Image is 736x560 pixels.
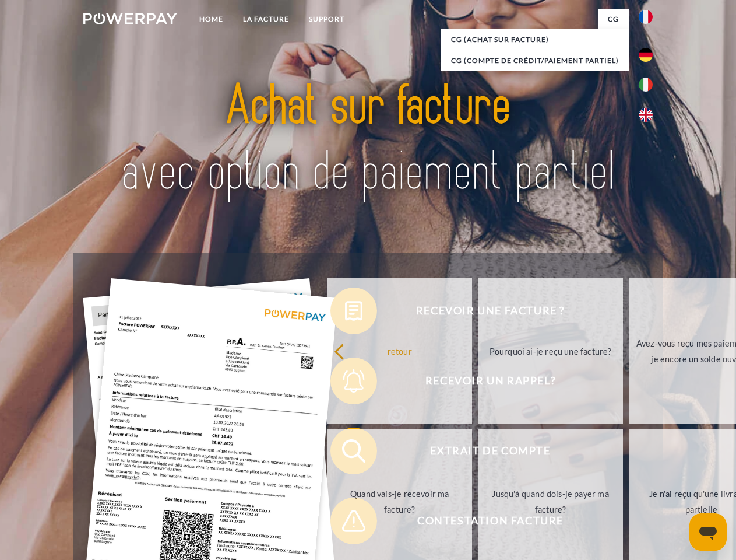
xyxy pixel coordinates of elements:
a: CG (achat sur facture) [441,29,629,50]
a: Support [299,9,354,30]
img: en [639,108,653,122]
div: Pourquoi ai-je reçu une facture? [485,343,616,359]
div: Jusqu'à quand dois-je payer ma facture? [485,486,616,517]
img: fr [639,10,653,24]
img: logo-powerpay-white.svg [83,13,177,24]
a: Home [189,9,233,30]
a: CG [598,9,629,30]
div: retour [334,343,465,359]
iframe: Bouton de lancement de la fenêtre de messagerie [689,513,727,551]
img: it [639,78,653,92]
a: CG (Compte de crédit/paiement partiel) [441,50,629,71]
a: LA FACTURE [233,9,299,30]
div: Quand vais-je recevoir ma facture? [334,486,465,517]
img: de [639,48,653,62]
img: title-powerpay_fr.svg [111,56,625,223]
